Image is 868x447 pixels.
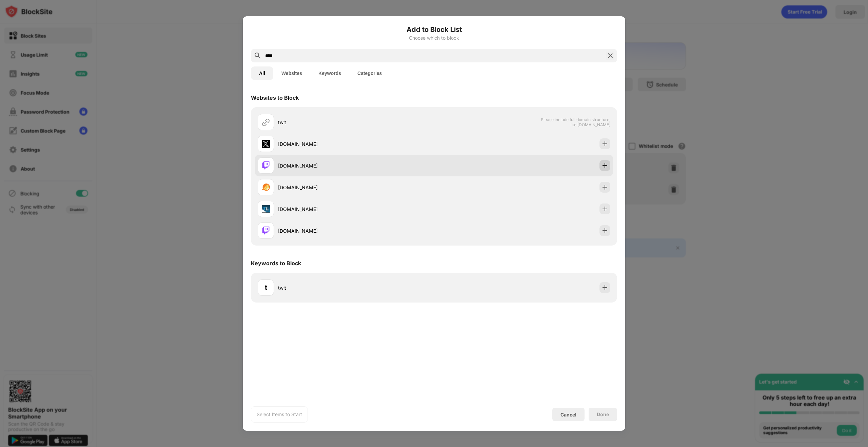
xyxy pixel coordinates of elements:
[257,411,302,418] div: Select Items to Start
[278,206,434,213] div: [DOMAIN_NAME]
[278,140,434,148] div: [DOMAIN_NAME]
[278,119,434,126] div: twit
[262,140,270,148] img: favicons
[597,412,609,417] div: Done
[251,260,301,267] div: Keywords to Block
[278,162,434,169] div: [DOMAIN_NAME]
[251,24,617,35] h6: Add to Block List
[251,35,617,41] div: Choose which to block
[265,283,267,293] div: t
[273,66,310,80] button: Websites
[251,94,299,101] div: Websites to Block
[310,66,349,80] button: Keywords
[251,66,273,80] button: All
[262,118,270,126] img: url.svg
[540,117,610,127] span: Please include full domain structure, like [DOMAIN_NAME]
[254,52,262,60] img: search.svg
[278,184,434,191] div: [DOMAIN_NAME]
[560,412,576,417] div: Cancel
[262,183,270,191] img: favicons
[262,205,270,213] img: favicons
[349,66,390,80] button: Categories
[262,161,270,170] img: favicons
[606,52,614,60] img: search-close
[278,284,434,291] div: twit
[278,227,434,234] div: [DOMAIN_NAME]
[262,227,270,235] img: favicons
